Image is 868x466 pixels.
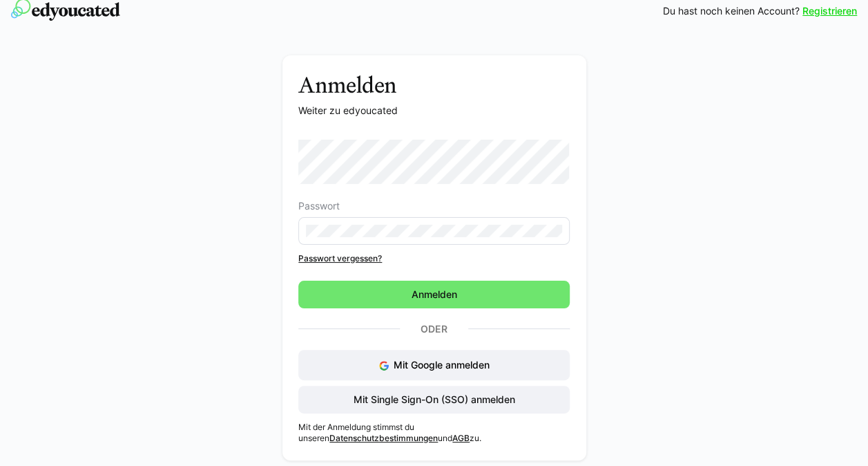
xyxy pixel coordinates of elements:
[298,350,570,380] button: Mit Google anmelden
[298,201,340,212] span: Passwort
[298,104,570,118] p: Weiter zu edyoucated
[663,4,800,18] span: Du hast noch keinen Account?
[452,433,470,443] a: AGB
[409,288,459,301] span: Anmelden
[394,359,490,371] span: Mit Google anmelden
[298,253,570,264] a: Passwort vergessen?
[329,433,438,443] a: Datenschutzbestimmungen
[298,281,570,308] button: Anmelden
[400,319,467,339] p: Oder
[298,72,570,98] h3: Anmelden
[802,4,857,18] a: Registrieren
[351,393,517,407] span: Mit Single Sign-On (SSO) anmelden
[298,386,570,413] button: Mit Single Sign-On (SSO) anmelden
[298,422,570,444] p: Mit der Anmeldung stimmst du unseren und zu.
